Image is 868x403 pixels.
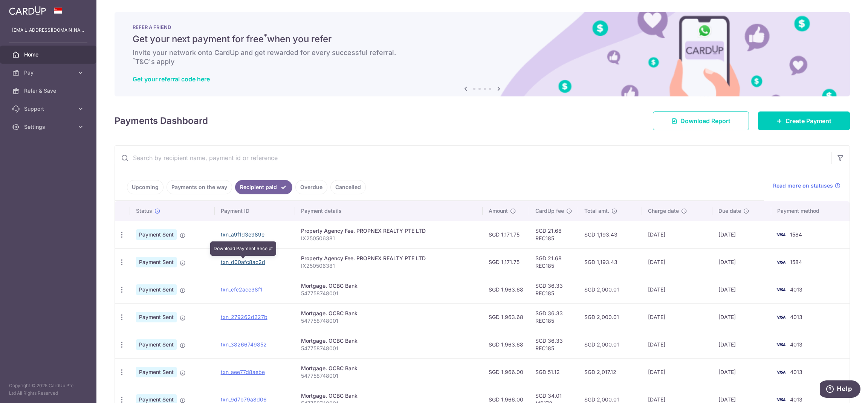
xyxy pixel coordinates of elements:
h6: Invite your network onto CardUp and get rewarded for every successful referral. T&C's apply [133,48,832,66]
span: 4013 [790,396,802,403]
div: Mortgage. OCBC Bank [301,337,476,345]
span: Support [24,105,74,113]
span: Settings [24,123,74,131]
a: Upcoming [127,180,164,194]
img: Bank Card [773,230,789,239]
div: Mortgage. OCBC Bank [301,310,476,317]
td: [DATE] [642,331,712,358]
p: IX250506381 [301,262,476,270]
td: [DATE] [642,248,712,276]
span: 4013 [790,369,802,375]
a: Overdue [295,180,327,194]
span: Payment Sent [136,312,177,322]
span: Payment Sent [136,257,177,267]
td: SGD 36.33 REC185 [529,303,578,331]
img: CardUp [9,6,46,15]
th: Payment method [771,201,850,221]
img: Bank Card [773,340,789,349]
div: Property Agency Fee. PROPNEX REALTY PTE LTD [301,255,476,262]
a: Read more on statuses [773,182,840,189]
th: Payment ID [215,201,295,221]
span: Status [136,207,152,215]
span: 4013 [790,286,802,293]
td: SGD 36.33 REC185 [529,276,578,303]
td: SGD 1,963.68 [483,303,529,331]
span: Home [24,51,74,58]
div: Mortgage. OCBC Bank [301,365,476,372]
a: Payments on the way [167,180,232,194]
span: Charge date [648,207,679,215]
td: SGD 1,171.75 [483,248,529,276]
a: Recipient paid [235,180,292,194]
a: txn_aee77d8aebe [221,369,265,375]
div: Mortgage. OCBC Bank [301,282,476,290]
td: SGD 2,000.01 [578,303,642,331]
span: Payment Sent [136,229,177,240]
p: 547758748001 [301,372,476,380]
a: txn_279262d227b [221,314,267,320]
a: txn_cfc2ace38f1 [221,286,262,293]
td: [DATE] [712,221,771,248]
span: Due date [718,207,741,215]
img: Bank Card [773,368,789,377]
span: Total amt. [584,207,609,215]
span: 4013 [790,341,802,348]
div: Mortgage. OCBC Bank [301,392,476,400]
span: 1584 [790,259,802,265]
a: Cancelled [330,180,366,194]
td: [DATE] [642,358,712,386]
td: SGD 1,963.68 [483,276,529,303]
p: IX250506381 [301,235,476,242]
a: txn_38266749852 [221,341,267,348]
span: Refer & Save [24,87,74,95]
img: RAF banner [115,12,850,96]
td: [DATE] [712,358,771,386]
td: SGD 51.12 [529,358,578,386]
img: Bank Card [773,313,789,322]
a: Create Payment [758,111,850,130]
iframe: Opens a widget where you can find more information [820,380,860,399]
td: [DATE] [712,331,771,358]
span: Create Payment [785,116,831,125]
span: 4013 [790,314,802,320]
td: [DATE] [642,303,712,331]
td: [DATE] [642,276,712,303]
p: REFER A FRIEND [133,24,832,30]
input: Search by recipient name, payment id or reference [115,146,831,170]
a: txn_9d7b79a8d06 [221,396,267,403]
span: Payment Sent [136,284,177,295]
td: SGD 2,000.01 [578,276,642,303]
td: SGD 1,963.68 [483,331,529,358]
img: Bank Card [773,285,789,294]
td: SGD 1,193.43 [578,248,642,276]
span: Read more on statuses [773,182,833,189]
span: Payment Sent [136,367,177,377]
img: Bank Card [773,258,789,267]
span: Download Report [680,116,730,125]
a: txn_a9f1d3e989e [221,231,264,238]
span: Pay [24,69,74,76]
th: Payment details [295,201,482,221]
td: SGD 21.68 REC185 [529,248,578,276]
td: [DATE] [712,248,771,276]
td: [DATE] [642,221,712,248]
p: 547758748001 [301,317,476,325]
td: SGD 21.68 REC185 [529,221,578,248]
td: SGD 1,193.43 [578,221,642,248]
a: txn_d00afc8ac2d [221,259,265,265]
span: Payment Sent [136,339,177,350]
td: SGD 1,966.00 [483,358,529,386]
h5: Get your next payment for free when you refer [133,33,832,45]
span: 1584 [790,231,802,238]
td: SGD 2,000.01 [578,331,642,358]
p: [EMAIL_ADDRESS][DOMAIN_NAME] [12,26,84,34]
td: [DATE] [712,303,771,331]
h4: Payments Dashboard [115,114,208,128]
p: 547758748001 [301,345,476,352]
td: SGD 36.33 REC185 [529,331,578,358]
td: SGD 2,017.12 [578,358,642,386]
div: Property Agency Fee. PROPNEX REALTY PTE LTD [301,227,476,235]
span: Amount [489,207,508,215]
a: Download Report [653,111,749,130]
